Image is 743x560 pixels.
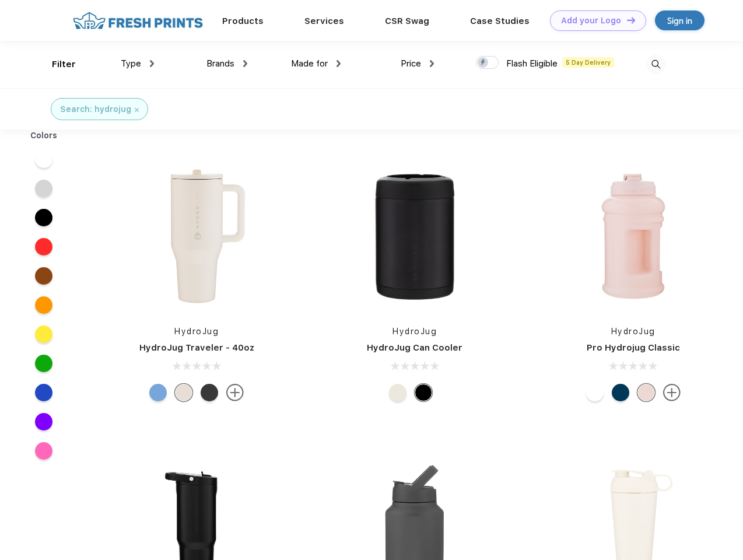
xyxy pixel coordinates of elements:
img: func=resize&h=266 [556,159,711,314]
div: Pink Sand [637,384,655,401]
span: Price [401,58,421,69]
img: more.svg [663,384,681,401]
span: Flash Eligible [506,58,558,69]
div: Colors [22,129,66,142]
a: HydroJug [174,327,219,336]
a: HydroJug Can Cooler [367,342,462,353]
span: Type [121,58,141,69]
div: Cream [389,384,406,401]
a: HydroJug Traveler - 40oz [139,342,254,353]
div: Sign in [667,14,692,27]
div: Filter [52,58,76,71]
img: desktop_search.svg [646,55,665,74]
div: Black [415,384,432,401]
a: Sign in [655,10,705,30]
img: fo%20logo%202.webp [69,10,206,31]
div: White [586,384,604,401]
img: func=resize&h=266 [119,159,274,314]
div: Search: hydrojug [60,103,131,116]
span: 5 Day Delivery [562,57,614,68]
span: Brands [206,58,234,69]
img: more.svg [226,384,244,401]
a: Pro Hydrojug Classic [587,342,680,353]
div: Add your Logo [561,16,621,26]
img: dropdown.png [243,60,247,67]
img: DT [627,17,635,23]
a: HydroJug [392,327,437,336]
div: Riptide [149,384,167,401]
img: func=resize&h=266 [337,159,492,314]
img: filter_cancel.svg [135,108,139,112]
div: Cream [175,384,192,401]
span: Made for [291,58,328,69]
div: Navy [612,384,629,401]
a: Products [222,16,264,26]
img: dropdown.png [150,60,154,67]
img: dropdown.png [430,60,434,67]
img: dropdown.png [337,60,341,67]
div: Black [201,384,218,401]
a: HydroJug [611,327,656,336]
